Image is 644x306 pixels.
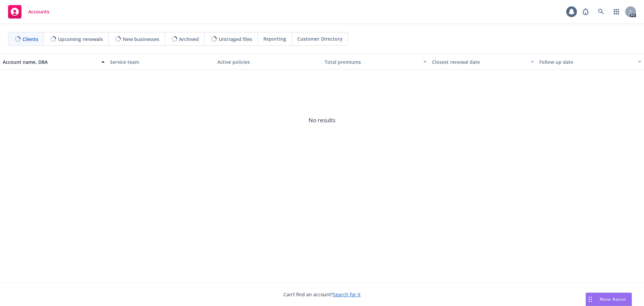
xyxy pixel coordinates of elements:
span: Archived [179,36,199,43]
span: Untriaged files [219,36,252,43]
div: Total premiums [325,58,419,65]
span: Accounts [28,9,49,14]
div: Active policies [217,58,319,65]
div: Service team [110,58,212,65]
button: Closest renewal date [429,54,537,70]
span: Customer Directory [297,35,342,42]
div: Drag to move [586,293,594,306]
a: Search for it [333,291,361,298]
div: Follow up date [539,58,634,65]
button: Total premiums [322,54,429,70]
button: Active policies [215,54,322,70]
span: Nova Assist [600,296,626,302]
span: Upcoming renewals [58,36,103,43]
button: Service team [107,54,215,70]
span: Reporting [263,35,286,42]
span: New businesses [123,36,159,43]
a: Search [594,5,608,18]
span: Clients [22,36,38,43]
a: Switch app [610,5,623,18]
div: Account name, DBA [3,58,97,65]
button: Follow up date [537,54,644,70]
div: Closest renewal date [432,58,527,65]
button: Nova Assist [586,293,632,306]
a: Report a Bug [579,5,592,18]
span: Can't find an account? [283,291,361,298]
a: Accounts [5,2,52,21]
